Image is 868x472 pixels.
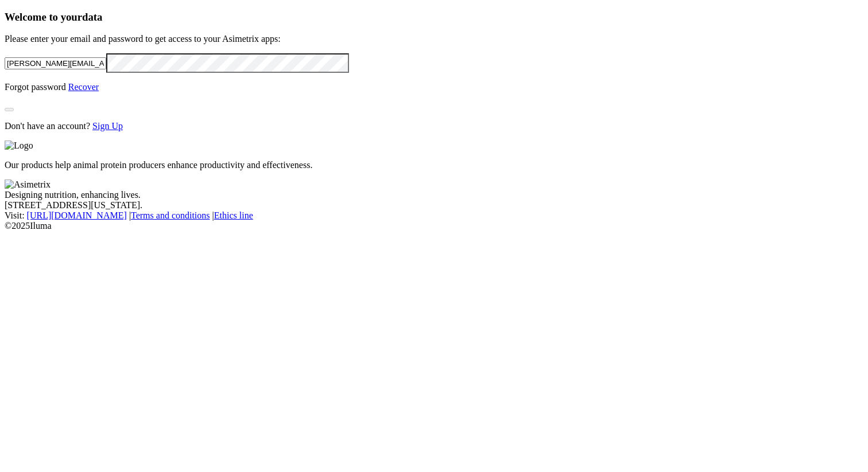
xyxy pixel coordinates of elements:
img: Logo [5,141,33,151]
a: Ethics line [214,210,253,220]
span: data [82,11,102,23]
a: Recover [68,82,99,92]
p: Don't have an account? [5,121,863,131]
div: © 2025 Iluma [5,221,863,231]
p: Please enter your email and password to get access to your Asimetrix apps: [5,34,863,44]
p: Our products help animal protein producers enhance productivity and effectiveness. [5,160,863,170]
input: Your email [5,57,106,69]
h3: Welcome to your [5,11,863,24]
a: Sign Up [92,121,123,131]
div: Designing nutrition, enhancing lives. [5,190,863,200]
p: Forgot password [5,82,863,92]
div: Visit : | | [5,210,863,221]
div: [STREET_ADDRESS][US_STATE]. [5,200,863,210]
a: [URL][DOMAIN_NAME] [27,210,127,220]
img: Asimetrix [5,180,51,190]
a: Terms and conditions [131,210,210,220]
